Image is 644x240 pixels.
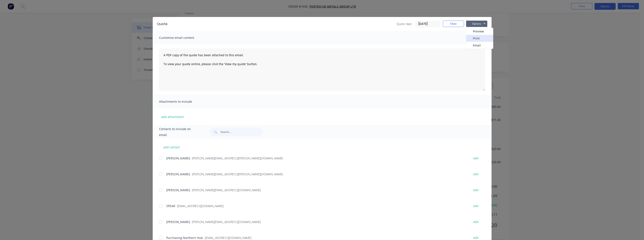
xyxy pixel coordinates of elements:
span: - [PERSON_NAME][EMAIL_ADDRESS][PERSON_NAME][DOMAIN_NAME] [190,172,283,176]
span: - [EMAIL_ADDRESS][DOMAIN_NAME] [203,236,251,240]
span: [PERSON_NAME] [166,220,190,224]
span: SPEAR [166,204,175,208]
button: edit [471,155,481,161]
span: - [PERSON_NAME][EMAIL_ADDRESS][DOMAIN_NAME] [190,220,261,224]
span: - [PERSON_NAME][EMAIL_ADDRESS][PERSON_NAME][DOMAIN_NAME] [190,156,283,160]
span: - [PERSON_NAME][EMAIL_ADDRESS][DOMAIN_NAME] [190,188,261,192]
button: Email [466,42,493,49]
span: Quote date [397,22,412,26]
span: [PERSON_NAME] [166,188,190,192]
button: Close [443,21,464,27]
span: Contacts to include on email [159,126,199,138]
span: - [EMAIL_ADDRESS][DOMAIN_NAME] [175,204,224,208]
button: Print [466,35,493,42]
button: Options [466,21,487,27]
span: Customise email content [159,35,206,41]
button: edit [471,171,481,177]
textarea: A PDF copy of the quote has been attached to this email. To view your quote online, please click ... [159,48,485,91]
button: edit [471,203,481,209]
button: add contact [159,144,184,150]
button: Preview [466,28,493,35]
input: Search... [220,128,262,136]
span: [PERSON_NAME] [166,172,190,176]
button: add attachment [159,114,186,120]
div: Quote [157,21,168,27]
button: edit [471,187,481,193]
button: edit [471,219,481,225]
span: Attachments to include [159,99,206,105]
span: [PERSON_NAME] [166,156,190,160]
span: Purchasing Northern Hub [166,236,203,240]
